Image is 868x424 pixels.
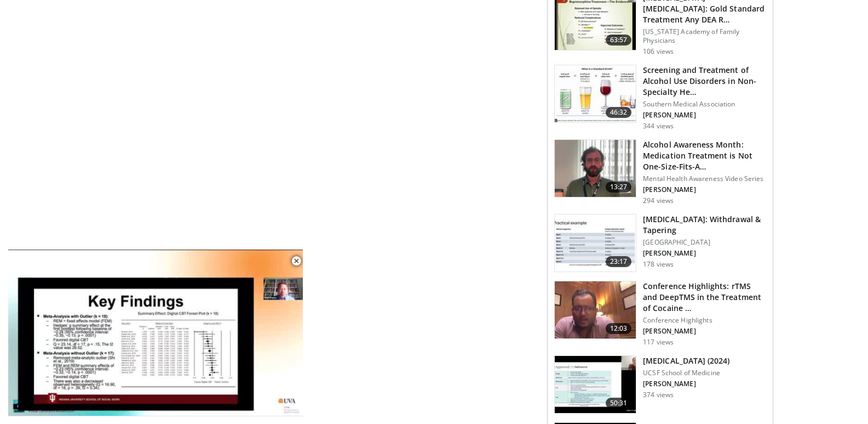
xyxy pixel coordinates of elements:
h3: [MEDICAL_DATA] (2024) [643,355,729,366]
p: UCSF School of Medicine [643,369,729,377]
p: 294 views [643,196,674,205]
h3: Screening and Treatment of Alcohol Use Disorders in Non-Specialty He… [643,65,766,98]
p: [PERSON_NAME] [643,185,766,194]
img: 10e7d282-64b4-427f-89b4-4646b5fa8959.150x105_q85_crop-smart_upscale.jpg [555,140,636,197]
p: 117 views [643,338,674,347]
p: 106 views [643,47,674,56]
span: 13:27 [606,182,632,193]
span: 46:32 [606,107,632,118]
p: [PERSON_NAME] [643,249,766,258]
a: 13:27 Alcohol Awareness Month: Medication Treatment is Not One-Size-Fits-A… Mental Health Awarene... [554,139,766,205]
a: 50:31 [MEDICAL_DATA] (2024) UCSF School of Medicine [PERSON_NAME] 374 views [554,355,766,414]
a: 23:17 [MEDICAL_DATA]: Withdrawal & Tapering [GEOGRAPHIC_DATA] [PERSON_NAME] 178 views [554,214,766,272]
p: Conference Highlights [643,316,766,325]
a: 12:03 Conference Highlights: rTMS and DeepTMS in the Treatment of Cocaine … Conference Highlights... [554,281,766,347]
p: Southern Medical Association [643,100,766,109]
button: Close [285,250,307,273]
h3: Conference Highlights: rTMS and DeepTMS in the Treatment of Cocaine … [643,281,766,314]
p: 178 views [643,260,674,269]
span: 12:03 [606,323,632,334]
img: 19d76267-f179-4913-9df6-a21e2c2b51dd.150x105_q85_crop-smart_upscale.jpg [555,281,636,338]
p: [GEOGRAPHIC_DATA] [643,238,766,247]
span: 50:31 [606,398,632,409]
span: 63:57 [606,35,632,46]
h3: Alcohol Awareness Month: Medication Treatment is Not One-Size-Fits-A… [643,139,766,172]
video-js: Video Player [8,250,303,416]
img: d0237b1f-1845-4e59-9170-cc4775eac3d9.150x105_q85_crop-smart_upscale.jpg [555,214,636,272]
p: [PERSON_NAME] [643,111,766,120]
p: [PERSON_NAME] [643,327,766,336]
p: 344 views [643,122,674,131]
h3: [MEDICAL_DATA]: Withdrawal & Tapering [643,214,766,236]
span: 23:17 [606,256,632,267]
p: 374 views [643,391,674,399]
p: Mental Health Awareness Video Series [643,174,766,183]
p: [US_STATE] Academy of Family Physicians [643,27,766,45]
a: 46:32 Screening and Treatment of Alcohol Use Disorders in Non-Specialty He… Southern Medical Asso... [554,65,766,131]
p: [PERSON_NAME] [643,380,729,388]
img: 6893c030-bdc5-4da8-aadd-f324d45b2b80.150x105_q85_crop-smart_upscale.jpg [555,356,636,413]
img: e12dfa3c-ad47-4bf9-b5bf-3dcd2ea99c34.150x105_q85_crop-smart_upscale.jpg [555,65,636,122]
